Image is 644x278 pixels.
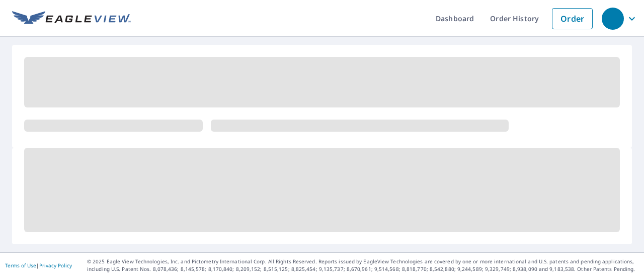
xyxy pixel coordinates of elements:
[5,262,72,268] p: |
[5,262,36,269] a: Terms of Use
[12,11,131,26] img: EV Logo
[87,258,639,273] p: © 2025 Eagle View Technologies, Inc. and Pictometry International Corp. All Rights Reserved. Repo...
[39,262,72,269] a: Privacy Policy
[552,8,593,29] a: Order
